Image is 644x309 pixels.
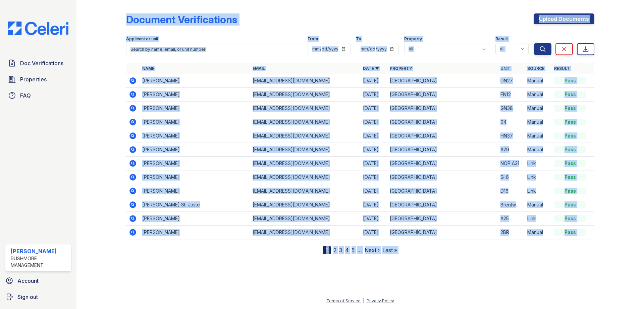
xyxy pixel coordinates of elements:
[498,129,525,143] td: HN37
[140,74,250,88] td: [PERSON_NAME]
[5,73,71,86] a: Properties
[360,226,387,239] td: [DATE]
[140,157,250,170] td: [PERSON_NAME]
[360,115,387,129] td: [DATE]
[250,198,360,212] td: [EMAIL_ADDRESS][DOMAIN_NAME]
[554,146,586,153] div: Pass
[527,66,544,71] a: Source
[250,143,360,157] td: [EMAIL_ADDRESS][DOMAIN_NAME]
[250,115,360,129] td: [EMAIL_ADDRESS][DOMAIN_NAME]
[525,170,551,184] td: Link
[498,157,525,170] td: NOP A31
[250,129,360,143] td: [EMAIL_ADDRESS][DOMAIN_NAME]
[339,247,342,254] a: 3
[326,298,361,303] a: Terms of Service
[498,170,525,184] td: G-6
[17,277,39,285] span: Account
[17,293,38,301] span: Sign out
[554,174,586,181] div: Pass
[250,74,360,88] td: [EMAIL_ADDRESS][DOMAIN_NAME]
[3,290,74,304] a: Sign out
[387,157,497,170] td: [GEOGRAPHIC_DATA]
[3,22,74,35] img: CE_Logo_Blue-a8612792a0a2168367f1c8372b55b34899dd931a85d93a1a3d3e32e68fde9ad4.png
[387,226,497,239] td: [GEOGRAPHIC_DATA]
[554,91,586,98] div: Pass
[534,13,594,24] a: Upload Documents
[360,88,387,102] td: [DATE]
[140,115,250,129] td: [PERSON_NAME]
[250,170,360,184] td: [EMAIL_ADDRESS][DOMAIN_NAME]
[140,102,250,115] td: [PERSON_NAME]
[308,36,318,42] label: From
[140,143,250,157] td: [PERSON_NAME]
[11,255,68,269] div: Rushmore Management
[126,13,237,26] div: Document Verifications
[498,198,525,212] td: Brentwood
[20,59,63,67] span: Doc Verifications
[387,102,497,115] td: [GEOGRAPHIC_DATA]
[250,157,360,170] td: [EMAIL_ADDRESS][DOMAIN_NAME]
[11,247,68,255] div: [PERSON_NAME]
[498,226,525,239] td: 2BR
[140,170,250,184] td: [PERSON_NAME]
[250,184,360,198] td: [EMAIL_ADDRESS][DOMAIN_NAME]
[382,247,397,254] a: Last »
[498,88,525,102] td: FN12
[360,198,387,212] td: [DATE]
[495,36,508,42] label: Result
[498,115,525,129] td: 04
[360,212,387,226] td: [DATE]
[498,212,525,226] td: A25
[250,226,360,239] td: [EMAIL_ADDRESS][DOMAIN_NAME]
[525,157,551,170] td: Link
[3,274,74,287] a: Account
[390,66,412,71] a: Property
[554,229,586,236] div: Pass
[365,247,380,254] a: Next ›
[554,201,586,208] div: Pass
[500,66,511,71] a: Unit
[554,132,586,139] div: Pass
[352,247,355,254] a: 5
[250,102,360,115] td: [EMAIL_ADDRESS][DOMAIN_NAME]
[356,36,361,42] label: To
[387,198,497,212] td: [GEOGRAPHIC_DATA]
[554,160,586,167] div: Pass
[554,119,586,125] div: Pass
[525,226,551,239] td: Manual
[333,247,336,254] a: 2
[387,212,497,226] td: [GEOGRAPHIC_DATA]
[360,184,387,198] td: [DATE]
[525,88,551,102] td: Manual
[253,66,265,71] a: Email
[498,143,525,157] td: A29
[387,129,497,143] td: [GEOGRAPHIC_DATA]
[250,212,360,226] td: [EMAIL_ADDRESS][DOMAIN_NAME]
[360,143,387,157] td: [DATE]
[525,143,551,157] td: Manual
[360,102,387,115] td: [DATE]
[360,157,387,170] td: [DATE]
[554,77,586,84] div: Pass
[554,66,570,71] a: Result
[360,170,387,184] td: [DATE]
[525,115,551,129] td: Manual
[20,91,31,100] span: FAQ
[387,170,497,184] td: [GEOGRAPHIC_DATA]
[367,298,394,303] a: Privacy Policy
[387,88,497,102] td: [GEOGRAPHIC_DATA]
[363,298,364,303] div: |
[140,212,250,226] td: [PERSON_NAME]
[142,66,154,71] a: Name
[5,89,71,102] a: FAQ
[525,129,551,143] td: Manual
[20,75,47,83] span: Properties
[387,143,497,157] td: [GEOGRAPHIC_DATA]
[140,184,250,198] td: [PERSON_NAME]
[140,88,250,102] td: [PERSON_NAME]
[357,246,362,254] span: …
[525,212,551,226] td: Link
[140,198,250,212] td: [PERSON_NAME] St. Juste
[525,74,551,88] td: Manual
